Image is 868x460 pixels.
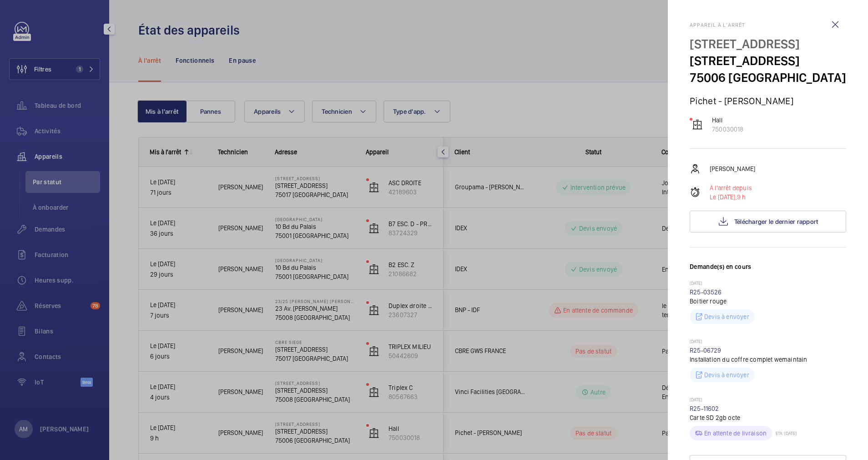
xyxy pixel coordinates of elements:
p: Carte SD 2gb octe [690,413,846,422]
p: [PERSON_NAME] [710,164,755,173]
a: R25-03526 [690,288,722,296]
a: R25-11602 [690,405,719,412]
button: Télécharger le dernier rapport [690,211,846,233]
h3: Demande(s) en cours [690,262,846,280]
a: R25-06729 [690,347,722,354]
p: [STREET_ADDRESS] [690,35,846,52]
p: Installation du coffre complet wemaintain [690,355,846,364]
h2: Appareil à l'arrêt [690,22,846,28]
p: À l'arrêt depuis [710,183,752,192]
span: Le [DATE], [710,193,737,201]
p: [DATE] [690,339,846,346]
p: 75006 [GEOGRAPHIC_DATA] [690,69,846,86]
p: Hall [712,116,744,125]
img: elevator.svg [692,119,703,130]
p: 9 h [710,192,752,202]
p: Devis à envoyer [704,370,749,379]
p: 750030018 [712,125,744,134]
p: [DATE] [690,280,846,288]
p: Pichet - [PERSON_NAME] [690,95,846,106]
p: ETA: [DATE] [772,430,797,436]
p: Devis à envoyer [704,312,749,321]
p: Boitier rouge [690,297,846,306]
span: Télécharger le dernier rapport [734,218,818,225]
p: [DATE] [690,397,846,404]
p: En attente de livraison [704,429,767,438]
p: [STREET_ADDRESS] [690,52,846,69]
